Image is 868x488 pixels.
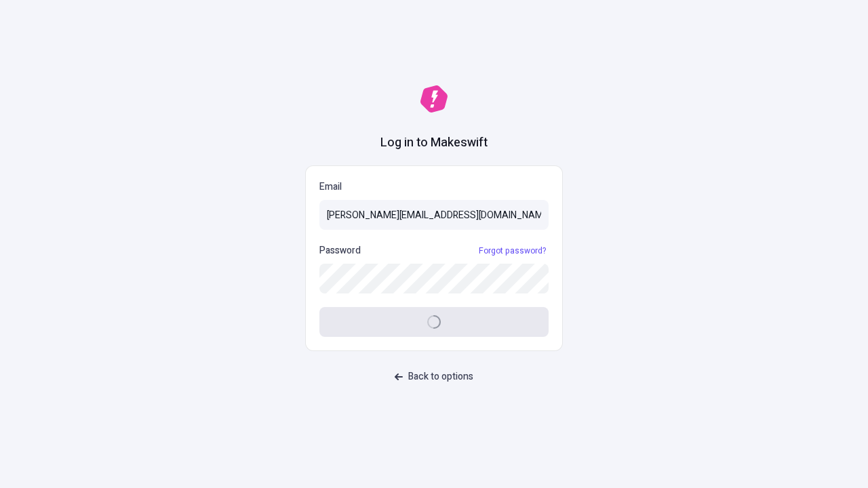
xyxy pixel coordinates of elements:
p: Email [319,180,549,195]
input: Email [319,200,549,230]
p: Password [319,243,361,258]
span: Back to options [408,369,473,384]
a: Forgot password? [476,245,549,256]
h1: Log in to Makeswift [380,134,488,152]
button: Back to options [387,365,481,389]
